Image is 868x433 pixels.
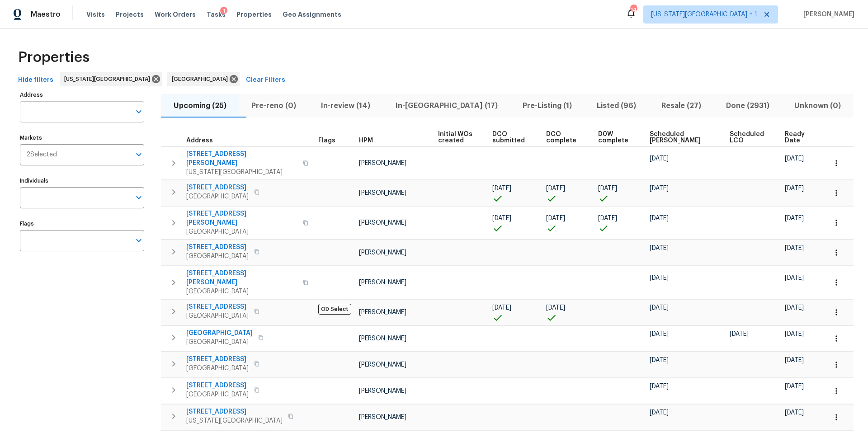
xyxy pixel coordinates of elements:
[359,335,406,342] span: [PERSON_NAME]
[359,220,406,226] span: [PERSON_NAME]
[546,215,565,221] span: [DATE]
[244,99,303,112] span: Pre-reno (0)
[116,10,144,19] span: Projects
[155,10,196,19] span: Work Orders
[359,309,406,315] span: [PERSON_NAME]
[186,329,253,338] span: [GEOGRAPHIC_DATA]
[14,72,57,89] button: Hide filters
[492,185,511,192] span: [DATE]
[64,75,154,84] span: [US_STATE][GEOGRAPHIC_DATA]
[546,185,565,192] span: [DATE]
[20,92,144,98] label: Address
[730,131,770,144] span: Scheduled LCO
[86,10,105,19] span: Visits
[598,131,634,144] span: D0W complete
[598,185,617,192] span: [DATE]
[60,72,162,86] div: [US_STATE][GEOGRAPHIC_DATA]
[186,227,297,236] span: [GEOGRAPHIC_DATA]
[650,305,669,311] span: [DATE]
[18,53,90,62] span: Properties
[785,275,804,281] span: [DATE]
[359,160,406,166] span: [PERSON_NAME]
[186,416,283,425] span: [US_STATE][GEOGRAPHIC_DATA]
[650,215,669,221] span: [DATE]
[318,304,351,315] span: OD Select
[359,137,373,144] span: HPM
[132,191,145,204] button: Open
[246,75,285,86] span: Clear Filters
[650,357,669,363] span: [DATE]
[492,215,511,221] span: [DATE]
[26,151,57,159] span: 2 Selected
[186,407,283,416] span: [STREET_ADDRESS]
[207,11,226,18] span: Tasks
[359,190,406,196] span: [PERSON_NAME]
[186,252,249,261] span: [GEOGRAPHIC_DATA]
[132,148,145,161] button: Open
[492,305,511,311] span: [DATE]
[186,338,253,347] span: [GEOGRAPHIC_DATA]
[186,243,249,252] span: [STREET_ADDRESS]
[31,10,61,19] span: Maestro
[785,383,804,390] span: [DATE]
[650,409,669,416] span: [DATE]
[186,192,249,201] span: [GEOGRAPHIC_DATA]
[598,215,617,221] span: [DATE]
[132,234,145,247] button: Open
[785,331,804,337] span: [DATE]
[546,131,582,144] span: DCO complete
[359,249,406,256] span: [PERSON_NAME]
[785,409,804,416] span: [DATE]
[650,245,669,251] span: [DATE]
[650,383,669,390] span: [DATE]
[167,72,240,86] div: [GEOGRAPHIC_DATA]
[785,245,804,251] span: [DATE]
[186,364,249,373] span: [GEOGRAPHIC_DATA]
[785,357,804,363] span: [DATE]
[438,131,477,144] span: Initial WOs created
[242,72,289,89] button: Clear Filters
[236,10,272,19] span: Properties
[785,185,804,192] span: [DATE]
[359,414,406,420] span: [PERSON_NAME]
[650,131,714,144] span: Scheduled [PERSON_NAME]
[515,99,579,112] span: Pre-Listing (1)
[166,99,233,112] span: Upcoming (25)
[654,99,708,112] span: Resale (27)
[650,155,669,162] span: [DATE]
[650,331,669,337] span: [DATE]
[492,131,531,144] span: DCO submitted
[730,331,749,337] span: [DATE]
[359,362,406,368] span: [PERSON_NAME]
[650,275,669,281] span: [DATE]
[785,215,804,221] span: [DATE]
[172,75,231,84] span: [GEOGRAPHIC_DATA]
[186,269,297,287] span: [STREET_ADDRESS][PERSON_NAME]
[186,209,297,227] span: [STREET_ADDRESS][PERSON_NAME]
[18,75,53,86] span: Hide filters
[314,99,377,112] span: In-review (14)
[788,99,848,112] span: Unknown (0)
[719,99,776,112] span: Done (2931)
[785,131,811,144] span: Ready Date
[20,178,144,184] label: Individuals
[220,7,227,16] div: 1
[359,279,406,286] span: [PERSON_NAME]
[186,311,249,320] span: [GEOGRAPHIC_DATA]
[132,105,145,118] button: Open
[186,168,297,177] span: [US_STATE][GEOGRAPHIC_DATA]
[186,355,249,364] span: [STREET_ADDRESS]
[785,305,804,311] span: [DATE]
[785,155,804,162] span: [DATE]
[546,305,565,311] span: [DATE]
[20,135,144,141] label: Markets
[186,302,249,311] span: [STREET_ADDRESS]
[20,221,144,226] label: Flags
[800,10,854,19] span: [PERSON_NAME]
[186,390,249,399] span: [GEOGRAPHIC_DATA]
[318,137,335,144] span: Flags
[590,99,643,112] span: Listed (96)
[650,185,669,192] span: [DATE]
[186,183,249,192] span: [STREET_ADDRESS]
[630,5,637,14] div: 14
